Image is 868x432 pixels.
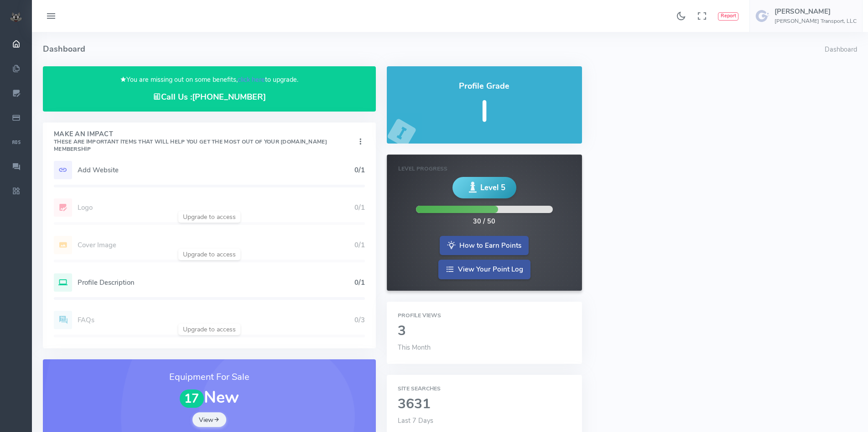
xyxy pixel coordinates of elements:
h6: Site Searches [398,386,571,392]
h5: [PERSON_NAME] [774,8,857,15]
h6: Level Progress [398,166,571,172]
span: This Month [398,343,431,352]
span: 17 [180,389,204,408]
small: These are important items that will help you get the most out of your [DOMAIN_NAME] Membership [54,138,327,153]
a: View [192,412,226,427]
h6: [PERSON_NAME] Transport, LLC [774,18,857,24]
p: You are missing out on some benefits, to upgrade. [54,75,365,85]
a: View Your Point Log [438,260,530,279]
img: small logo [10,12,22,22]
span: Last 7 Days [398,416,433,425]
h2: 3631 [398,397,571,412]
h6: Profile Views [398,313,571,319]
button: Report [718,12,738,21]
div: 30 / 50 [473,217,495,227]
h4: Dashboard [43,32,825,66]
h5: Add Website [78,166,354,174]
li: Dashboard [825,45,857,55]
h5: Profile Description [78,279,354,286]
h4: Profile Grade [398,82,571,91]
h5: 0/1 [354,279,365,286]
h5: I [398,96,571,128]
h2: 3 [398,324,571,339]
h1: New [54,389,365,408]
h5: 0/1 [354,166,365,174]
h4: Make An Impact [54,131,356,153]
a: click here [238,75,265,84]
a: How to Earn Points [440,236,529,256]
h3: Equipment For Sale [54,370,365,384]
img: user-image [755,9,770,23]
a: [PHONE_NUMBER] [192,91,266,102]
h4: Call Us : [54,92,365,102]
iframe: Conversations [792,341,868,432]
span: Level 5 [480,182,505,193]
